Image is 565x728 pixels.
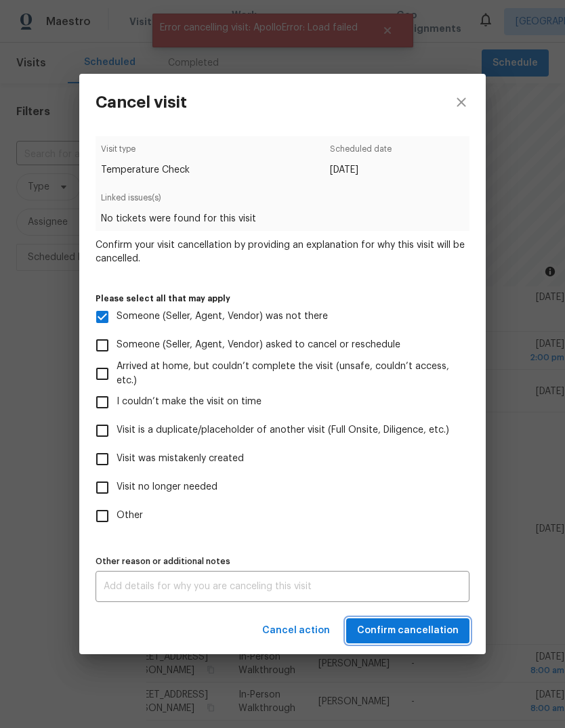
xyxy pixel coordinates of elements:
[330,163,392,177] span: [DATE]
[346,618,469,643] button: Confirm cancellation
[96,295,469,303] label: Please select all that may apply
[117,360,459,388] span: Arrived at home, but couldn’t complete the visit (unsafe, couldn’t access, etc.)
[257,618,335,643] button: Cancel action
[117,423,449,437] span: Visit is a duplicate/placeholder of another visit (Full Onsite, Diligence, etc.)
[117,395,261,409] span: I couldn’t make the visit on time
[117,309,328,324] span: Someone (Seller, Agent, Vendor) was not there
[96,557,469,565] label: Other reason or additional notes
[101,142,190,163] span: Visit type
[117,338,400,352] span: Someone (Seller, Agent, Vendor) asked to cancel or reschedule
[357,622,459,639] span: Confirm cancellation
[101,163,190,177] span: Temperature Check
[101,191,463,212] span: Linked issues(s)
[117,509,143,523] span: Other
[96,238,469,265] span: Confirm your visit cancellation by providing an explanation for why this visit will be cancelled.
[96,93,187,112] h3: Cancel visit
[437,74,486,131] button: close
[117,452,244,466] span: Visit was mistakenly created
[117,480,217,494] span: Visit no longer needed
[330,142,392,163] span: Scheduled date
[262,622,330,639] span: Cancel action
[101,212,463,226] span: No tickets were found for this visit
